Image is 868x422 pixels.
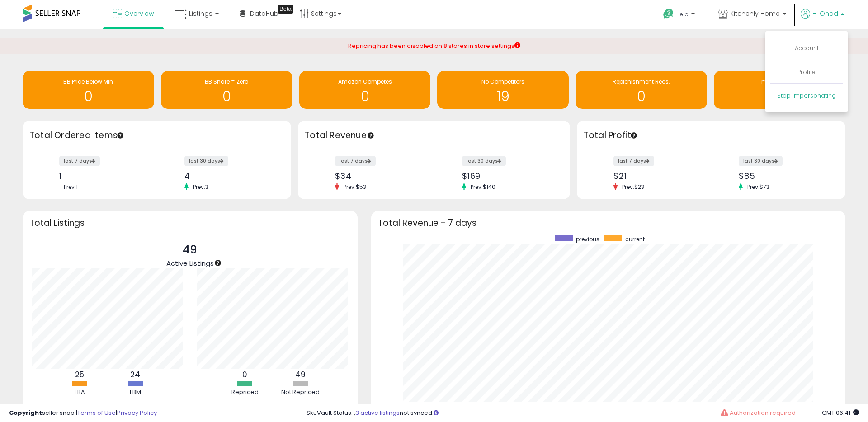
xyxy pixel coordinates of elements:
[812,9,838,18] span: Hi Ohad
[335,156,376,166] label: last 7 days
[9,408,42,417] strong: Copyright
[165,89,288,104] h1: 0
[580,89,703,104] h1: 0
[676,10,689,18] span: Help
[63,78,113,85] span: BB Price Below Min
[189,9,212,18] span: Listings
[339,183,371,191] span: Prev: $53
[205,78,248,85] span: BB Share = Zero
[730,9,780,18] span: Kitchenly Home
[189,183,213,191] span: Prev: 3
[274,388,328,397] div: Not Repriced
[739,156,783,166] label: last 30 days
[184,171,275,181] div: 4
[29,220,351,226] h3: Total Listings
[9,409,157,417] div: seller snap | |
[52,388,107,397] div: FBA
[124,9,154,18] span: Overview
[576,71,707,109] a: Replenishment Recs. 0
[295,369,306,380] b: 49
[761,78,798,85] span: max too high
[242,369,247,380] b: 0
[434,410,439,416] i: Click here to read more about un-synced listings.
[613,78,670,85] span: Replenishment Recs.
[618,183,649,191] span: Prev: $23
[304,89,426,104] h1: 0
[714,71,845,109] a: max too high 15
[797,68,816,76] a: Profile
[437,71,569,109] a: No Competitors 19
[305,129,563,142] h3: Total Revenue
[59,183,82,191] span: Prev: 1
[338,78,392,85] span: Amazon Competes
[108,388,162,397] div: FBM
[161,71,292,109] a: BB Share = Zero 0
[466,183,500,191] span: Prev: $140
[335,171,427,181] div: $34
[29,129,284,142] h3: Total Ordered Items
[166,241,214,258] p: 49
[23,71,154,109] a: BB Price Below Min 0
[822,408,859,417] span: 2025-08-18 06:41 GMT
[630,131,638,140] div: Tooltip anchor
[718,89,841,104] h1: 15
[613,156,654,166] label: last 7 days
[613,171,704,181] div: $21
[77,408,116,417] a: Terms of Use
[576,235,599,243] span: previous
[378,220,839,226] h3: Total Revenue - 7 days
[801,9,844,29] a: Hi Ohad
[27,89,150,104] h1: 0
[59,156,100,166] label: last 7 days
[462,171,554,181] div: $169
[656,1,704,29] a: Help
[59,171,150,181] div: 1
[739,171,830,181] div: $85
[462,156,506,166] label: last 30 days
[166,258,214,268] span: Active Listings
[442,89,564,104] h1: 19
[584,129,839,142] h3: Total Profit
[663,8,674,19] i: Get Help
[348,42,520,51] div: Repricing has been disabled on 8 stores in store settings
[743,183,774,191] span: Prev: $73
[75,369,84,380] b: 25
[116,131,124,140] div: Tooltip anchor
[730,408,796,417] span: Authorization required
[299,71,431,109] a: Amazon Competes 0
[777,91,836,100] a: Stop impersonating
[367,131,375,140] div: Tooltip anchor
[625,235,645,243] span: current
[184,156,228,166] label: last 30 days
[214,259,222,267] div: Tooltip anchor
[117,408,157,417] a: Privacy Policy
[218,388,272,397] div: Repriced
[130,369,140,380] b: 24
[250,9,278,18] span: DataHub
[795,44,819,52] a: Account
[307,409,859,417] div: SkuVault Status: , not synced.
[355,408,400,417] a: 3 active listings
[481,78,524,85] span: No Competitors
[278,5,293,14] div: Tooltip anchor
